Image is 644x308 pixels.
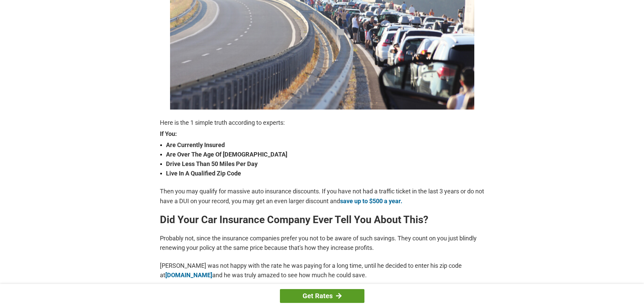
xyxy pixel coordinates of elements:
p: [PERSON_NAME] was not happy with the rate he was paying for a long time, until he decided to ente... [160,261,484,280]
a: [DOMAIN_NAME] [165,271,212,279]
strong: Drive Less Than 50 Miles Per Day [166,159,484,169]
strong: Live In A Qualified Zip Code [166,169,484,178]
p: Here is the 1 simple truth according to experts: [160,118,484,127]
strong: Are Over The Age Of [DEMOGRAPHIC_DATA] [166,150,484,159]
strong: Are Currently Insured [166,140,484,150]
strong: If You: [160,131,484,137]
p: Then you may qualify for massive auto insurance discounts. If you have not had a traffic ticket i... [160,187,484,206]
a: save up to $500 a year. [340,197,402,205]
h2: Did Your Car Insurance Company Ever Tell You About This? [160,214,484,225]
a: Get Rates [280,289,364,303]
p: Probably not, since the insurance companies prefer you not to be aware of such savings. They coun... [160,234,484,253]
